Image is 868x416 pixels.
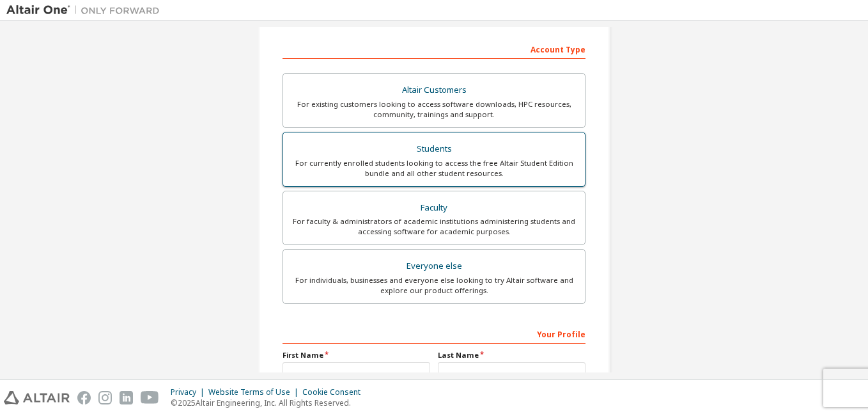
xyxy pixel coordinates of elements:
[171,387,208,397] div: Privacy
[291,275,577,296] div: For individuals, businesses and everyone else looking to try Altair software and explore our prod...
[291,257,577,275] div: Everyone else
[4,391,70,404] img: altair_logo.svg
[120,391,133,404] img: linkedin.svg
[6,4,166,17] img: Altair One
[208,387,302,397] div: Website Terms of Use
[77,391,91,404] img: facebook.svg
[291,216,577,237] div: For faculty & administrators of academic institutions administering students and accessing softwa...
[438,350,585,360] label: Last Name
[141,391,159,404] img: youtube.svg
[291,199,577,217] div: Faculty
[291,99,577,120] div: For existing customers looking to access software downloads, HPC resources, community, trainings ...
[291,140,577,158] div: Students
[291,81,577,99] div: Altair Customers
[171,397,368,408] p: © 2025 Altair Engineering, Inc. All Rights Reserved.
[291,158,577,179] div: For currently enrolled students looking to access the free Altair Student Edition bundle and all ...
[98,391,112,404] img: instagram.svg
[283,350,430,360] label: First Name
[283,323,585,344] div: Your Profile
[302,387,368,397] div: Cookie Consent
[283,38,585,59] div: Account Type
